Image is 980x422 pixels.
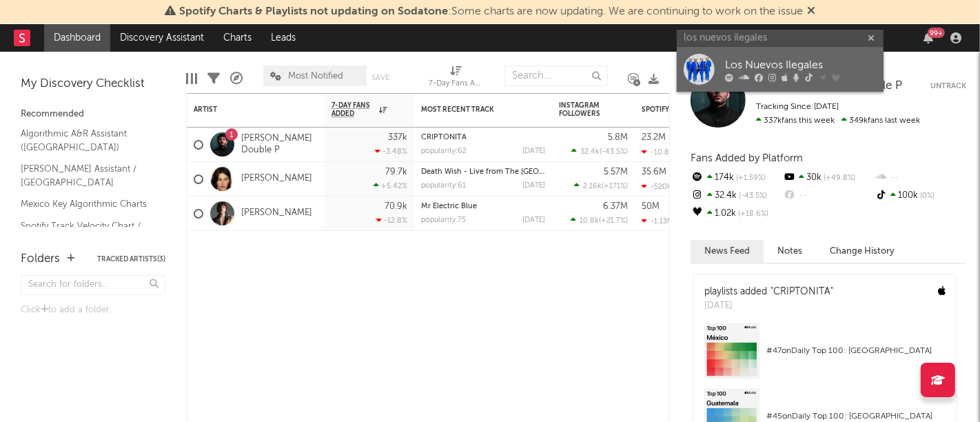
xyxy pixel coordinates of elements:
a: Algorithmic A&R Assistant ([GEOGRAPHIC_DATA]) [21,126,152,154]
a: Discovery Assistant [110,24,214,52]
a: Spotify Track Velocity Chart / MX [21,219,152,247]
span: +21.7 % [601,217,626,225]
div: A&R Pipeline [230,59,243,99]
span: 337k fans this week [756,117,835,125]
div: 174k [691,169,782,187]
div: 1.02k [691,205,782,223]
a: Mr Electric Blue [421,203,477,210]
span: 32.4k [580,148,600,156]
a: Mexico Key Algorithmic Charts [21,197,152,212]
div: 79.7k [385,168,407,177]
div: Artist [194,105,297,114]
span: 7-Day Fans Added [331,101,376,118]
a: [PERSON_NAME] [241,208,312,219]
div: CRIPTONITA [421,134,545,141]
div: Most Recent Track [421,105,524,114]
button: Change History [816,240,908,263]
input: Search for folders... [21,275,165,295]
div: Folders [21,251,60,268]
span: Most Notified [288,72,343,81]
span: +18.6 % [736,210,768,218]
div: [DATE] [704,299,833,313]
span: +49.8 % [821,174,855,182]
div: Mr Electric Blue [421,203,545,210]
div: Death Wish - Live from The O2 Arena [421,168,545,176]
div: 50M [642,202,660,211]
a: Charts [214,24,261,52]
span: 349k fans last week [756,117,920,125]
span: -43.5 % [737,192,767,200]
div: +5.42 % [374,181,407,190]
div: ( ) [571,216,628,225]
button: News Feed [691,240,764,263]
div: ( ) [571,147,628,156]
span: 10.8k [580,217,599,225]
div: 6.37M [603,202,628,211]
div: Instagram Followers [559,101,607,118]
span: Fans Added by Platform [691,153,803,163]
div: popularity: 75 [421,217,466,224]
div: Click to add a folder. [21,302,165,319]
button: 99+ [923,32,933,43]
div: -- [782,187,874,205]
a: [PERSON_NAME] Double P [241,133,318,157]
div: [DATE] [522,217,545,224]
a: #47onDaily Top 100: [GEOGRAPHIC_DATA] [694,323,956,389]
div: 337k [388,133,407,142]
div: 30k [782,169,874,187]
div: 5.8M [608,133,628,142]
a: [PERSON_NAME] Assistant / [GEOGRAPHIC_DATA] [21,161,152,190]
div: [DATE] [522,182,545,190]
a: CRIPTONITA [421,134,467,141]
span: 0 % [919,192,935,200]
div: Spotify Monthly Listeners [642,105,745,114]
span: +171 % [604,183,626,190]
span: 2.16k [583,183,602,190]
input: Search for artists [677,30,884,47]
span: -43.5 % [602,148,626,156]
div: 99 + [928,28,945,38]
div: My Discovery Checklist [21,76,165,92]
div: playlists added [704,285,833,299]
div: -12.8 % [376,216,407,225]
a: Leads [261,24,305,52]
div: Recommended [21,106,165,123]
div: Filters [207,59,220,99]
a: Los Nuevos Ilegales [677,47,884,92]
input: Search... [504,66,608,86]
button: Untrack [930,79,966,93]
button: Tracked Artists(3) [97,256,165,263]
div: 35.6M [642,168,666,177]
div: # 47 on Daily Top 100: [GEOGRAPHIC_DATA] [766,343,946,359]
div: -10.8k [642,148,673,157]
div: ( ) [574,181,628,190]
div: 7-Day Fans Added (7-Day Fans Added) [429,59,484,99]
div: 70.9k [385,202,407,211]
a: Death Wish - Live from The [GEOGRAPHIC_DATA] [421,168,599,176]
a: "CRIPTONITA" [770,287,833,297]
a: [PERSON_NAME] [241,173,312,185]
div: 32.4k [691,187,782,205]
div: popularity: 62 [421,148,467,155]
div: Edit Columns [186,59,197,99]
div: -- [875,169,966,187]
div: 7-Day Fans Added (7-Day Fans Added) [429,76,484,92]
div: [DATE] [522,148,545,155]
div: -520k [642,182,671,191]
div: Los Nuevos Ilegales [725,57,877,74]
div: 100k [875,187,966,205]
div: -1.13M [642,217,673,225]
a: Dashboard [44,24,110,52]
div: 23.2M [642,133,666,142]
div: 5.57M [604,168,628,177]
div: popularity: 61 [421,182,466,190]
span: Dismiss [807,6,815,17]
span: Tracking Since: [DATE] [756,103,839,111]
button: Notes [764,240,816,263]
span: Spotify Charts & Playlists not updating on Sodatone [179,6,448,17]
span: +1.59 % [734,174,766,182]
span: : Some charts are now updating. We are continuing to work on the issue [179,6,803,17]
button: Save [371,74,389,81]
div: -3.48 % [375,147,407,156]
